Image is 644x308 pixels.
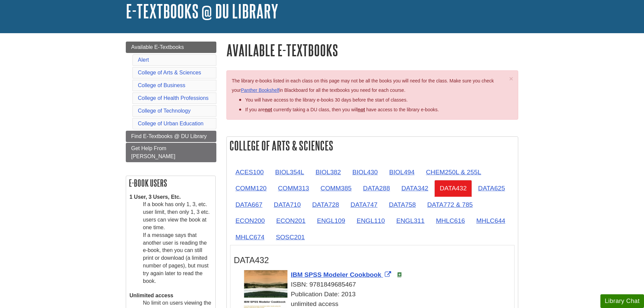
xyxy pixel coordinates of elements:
[384,164,420,180] a: BIOL494
[138,57,149,63] a: Alert
[230,164,269,180] a: ACES100
[268,196,306,213] a: DATA710
[227,137,518,155] h2: College of Arts & Sciences
[230,180,272,196] a: COMM120
[422,196,478,213] a: DATA772 & 785
[126,42,216,53] a: Available E-Textbooks
[509,75,513,82] button: Close
[129,193,212,201] dt: 1 User, 3 Users, Etc.
[473,180,510,196] a: DATA625
[240,280,511,290] div: ISBN: 9781849685467
[129,292,212,300] dt: Unlimited access
[245,97,408,103] span: You will have access to the library e-books 30 days before the start of classes.
[230,212,270,229] a: ECON200
[138,82,185,88] a: College of Business
[126,143,216,162] a: Get Help From [PERSON_NAME]
[271,212,311,229] a: ECON201
[431,212,470,229] a: MHLC616
[241,87,279,93] a: Panther Bookshelf
[391,212,430,229] a: ENGL311
[270,164,309,180] a: BIOL354L
[291,271,393,278] a: Link opens in new window
[230,229,270,245] a: MHLC674
[138,121,204,126] a: College of Urban Education
[396,180,434,196] a: DATA342
[421,164,487,180] a: CHEM250L & 255L
[143,201,212,285] dd: If a book has only 1, 3, etc. user limit, then only 1, 3 etc. users can view the book at one time...
[509,75,513,82] span: ×
[312,212,351,229] a: ENGL109
[126,176,215,190] h2: E-book Users
[397,272,402,278] img: e-Book
[126,131,216,142] a: Find E-Textbooks @ DU Library
[138,108,191,114] a: College of Technology
[471,212,511,229] a: MHLC644
[434,180,472,196] a: DATA432
[351,212,390,229] a: ENGL110
[291,271,381,278] span: IBM SPSS Modeler Cookbook
[307,196,344,213] a: DATA728
[273,180,315,196] a: COMM313
[226,42,518,59] h1: Available E-Textbooks
[234,255,511,265] h3: DATA432
[240,290,511,299] div: Publication Date: 2013
[265,107,272,112] strong: not
[245,107,439,112] span: If you are currently taking a DU class, then you will have access to the library e-books.
[131,145,175,159] span: Get Help From [PERSON_NAME]
[126,1,278,21] a: E-Textbooks @ DU Library
[131,133,207,139] span: Find E-Textbooks @ DU Library
[383,196,421,213] a: DATA758
[138,70,201,75] a: College of Arts & Sciences
[315,180,357,196] a: COMM385
[358,107,365,112] u: not
[131,44,184,50] span: Available E-Textbooks
[345,196,383,213] a: DATA747
[347,164,383,180] a: BIOL430
[270,229,310,245] a: SOSC201
[600,294,644,308] button: Library Chat
[230,196,268,213] a: DATA667
[138,95,209,101] a: College of Health Professions
[310,164,346,180] a: BIOL382
[232,78,494,93] span: The library e-books listed in each class on this page may not be all the books you will need for ...
[358,180,395,196] a: DATA288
